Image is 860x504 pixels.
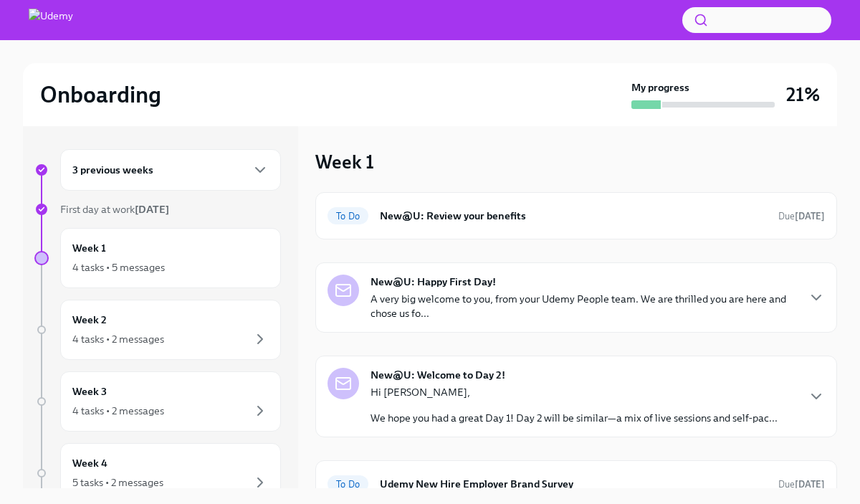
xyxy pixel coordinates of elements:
[34,202,281,217] a: First day at work[DATE]
[72,404,164,418] div: 4 tasks • 2 messages
[371,385,778,399] p: Hi [PERSON_NAME],
[371,368,505,382] strong: New@U: Welcome to Day 2!
[371,411,778,425] p: We hope you had a great Day 1! Day 2 will be similar—a mix of live sessions and self-pac...
[328,479,368,490] span: To Do
[72,312,107,328] h6: Week 2
[34,228,281,288] a: Week 14 tasks • 5 messages
[778,479,825,490] span: Due
[60,203,169,216] span: First day at work
[786,82,820,108] h3: 21%
[328,472,825,495] a: To DoUdemy New Hire Employer Brand SurveyDue[DATE]
[40,80,161,109] h2: Onboarding
[72,162,153,178] h6: 3 previous weeks
[60,149,281,191] div: 3 previous weeks
[34,443,281,503] a: Week 45 tasks • 2 messages
[72,384,107,399] h6: Week 3
[371,292,796,320] p: A very big welcome to you, from your Udemy People team. We are thrilled you are here and chose us...
[135,203,169,216] strong: [DATE]
[795,211,825,222] strong: [DATE]
[34,300,281,360] a: Week 24 tasks • 2 messages
[328,204,825,227] a: To DoNew@U: Review your benefitsDue[DATE]
[795,479,825,490] strong: [DATE]
[34,371,281,432] a: Week 34 tasks • 2 messages
[380,208,767,224] h6: New@U: Review your benefits
[371,275,496,289] strong: New@U: Happy First Day!
[778,209,825,223] span: October 13th, 2025 11:00
[72,475,163,490] div: 5 tasks • 2 messages
[72,455,107,471] h6: Week 4
[631,80,689,95] strong: My progress
[380,476,767,492] h6: Udemy New Hire Employer Brand Survey
[328,211,368,222] span: To Do
[778,477,825,491] span: October 11th, 2025 11:00
[72,240,106,256] h6: Week 1
[72,260,165,275] div: 4 tasks • 5 messages
[778,211,825,222] span: Due
[315,149,374,175] h3: Week 1
[29,9,73,32] img: Udemy
[72,332,164,346] div: 4 tasks • 2 messages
